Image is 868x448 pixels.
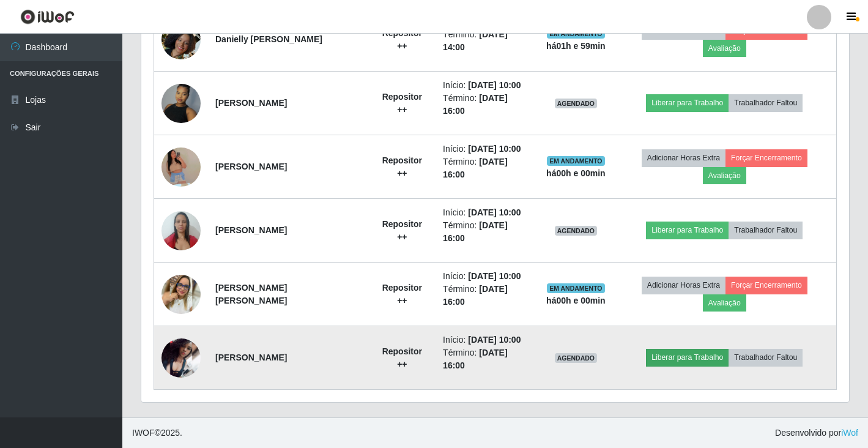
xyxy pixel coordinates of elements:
[703,294,746,312] button: Avaliação
[555,353,598,363] span: AGENDADO
[215,283,287,305] strong: [PERSON_NAME] [PERSON_NAME]
[468,335,521,345] time: [DATE] 10:00
[443,79,532,92] li: Início:
[382,346,422,369] strong: Repositor ++
[161,5,201,75] img: 1757727764820.jpeg
[161,275,201,314] img: 1755998859963.jpeg
[443,334,532,346] li: Início:
[642,149,725,166] button: Adicionar Horas Extra
[382,155,422,178] strong: Repositor ++
[443,28,532,54] li: Término:
[646,222,729,239] button: Liberar para Trabalho
[443,155,532,181] li: Término:
[382,219,422,242] strong: Repositor ++
[382,92,422,114] strong: Repositor ++
[443,219,532,245] li: Término:
[646,94,729,111] button: Liberar para Trabalho
[443,92,532,118] li: Término:
[729,222,803,239] button: Trabalhador Faltou
[443,143,532,155] li: Início:
[468,80,521,90] time: [DATE] 10:00
[443,283,532,308] li: Término:
[382,28,422,51] strong: Repositor ++
[161,122,201,212] img: 1745850346795.jpeg
[215,162,287,171] strong: [PERSON_NAME]
[215,34,322,44] strong: Danielly [PERSON_NAME]
[547,156,605,166] span: EM ANDAMENTO
[546,41,606,51] strong: há 01 h e 59 min
[646,349,729,366] button: Liberar para Trabalho
[841,428,858,438] a: iWof
[642,277,725,294] button: Adicionar Horas Extra
[703,167,746,184] button: Avaliação
[161,338,201,378] img: 1757352039197.jpeg
[215,98,287,108] strong: [PERSON_NAME]
[729,349,803,366] button: Trabalhador Faltou
[725,149,807,166] button: Forçar Encerramento
[468,271,521,281] time: [DATE] 10:00
[215,353,287,362] strong: [PERSON_NAME]
[161,77,201,129] img: 1758026453705.jpeg
[215,225,287,235] strong: [PERSON_NAME]
[729,94,803,111] button: Trabalhador Faltou
[725,277,807,294] button: Forçar Encerramento
[468,144,521,154] time: [DATE] 10:00
[443,206,532,219] li: Início:
[546,168,606,178] strong: há 00 h e 00 min
[555,99,598,108] span: AGENDADO
[443,346,532,372] li: Término:
[132,428,155,438] span: IWOF
[443,270,532,283] li: Início:
[20,9,75,24] img: CoreUI Logo
[382,283,422,305] strong: Repositor ++
[468,207,521,217] time: [DATE] 10:00
[161,204,201,256] img: 1753374909353.jpeg
[546,296,606,305] strong: há 00 h e 00 min
[555,226,598,236] span: AGENDADO
[703,40,746,57] button: Avaliação
[547,283,605,293] span: EM ANDAMENTO
[132,427,182,439] span: © 2025 .
[775,427,858,439] span: Desenvolvido por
